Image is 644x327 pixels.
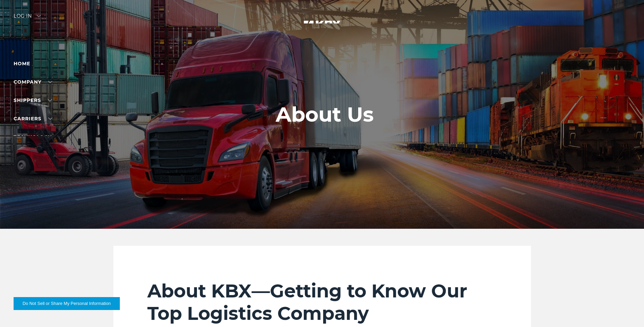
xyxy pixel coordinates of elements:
h2: About KBX—Getting to Know Our Top Logistics Company [147,280,497,325]
img: arrow [37,15,41,17]
a: Company [14,79,52,85]
a: Home [14,61,30,67]
a: Technology [14,134,52,140]
a: Carriers [14,116,52,122]
div: Log in [14,14,41,23]
a: SHIPPERS [14,97,52,103]
h1: About Us [276,103,374,126]
img: kbx logo [297,14,348,44]
button: Do Not Sell or Share My Personal Information [14,297,120,310]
